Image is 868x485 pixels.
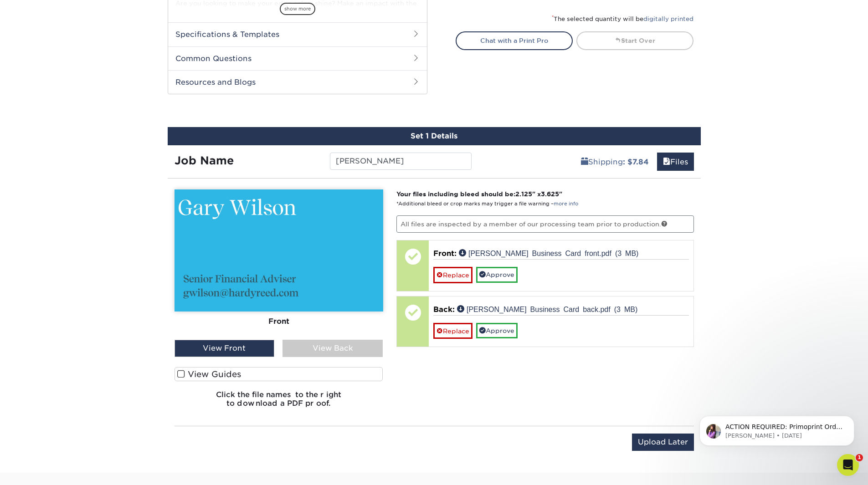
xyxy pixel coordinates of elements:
span: files [663,158,670,166]
label: View Guides [175,367,383,381]
strong: Your files including bleed should be: " x " [396,190,562,198]
a: more info [554,201,578,207]
iframe: Google Customer Reviews [2,457,77,482]
input: Upload Later [632,434,694,451]
div: View Back [282,340,383,357]
b: : $7.84 [623,158,649,166]
a: Start Over [576,31,693,50]
a: [PERSON_NAME] Business Card back.pdf (3 MB) [457,305,637,312]
h6: Click the file names to the right to download a PDF proof. [175,390,383,415]
span: 1 [856,454,863,461]
h2: Resources and Blogs [168,70,427,94]
span: Front: [433,249,457,258]
div: View Front [175,340,275,357]
span: 3.625 [541,190,559,198]
small: *Additional bleed or crop marks may trigger a file warning – [396,201,578,207]
a: Chat with a Print Pro [456,31,573,50]
span: Back: [433,305,455,314]
a: Replace [433,267,473,283]
iframe: Intercom live chat [837,454,859,476]
a: Shipping: $7.84 [575,153,655,171]
a: digitally printed [643,15,693,22]
a: Replace [433,323,473,339]
h2: Specifications & Templates [168,22,427,46]
strong: Job Name [175,154,234,167]
span: show more [280,3,315,15]
a: Files [657,153,694,171]
input: Enter a job name [330,153,472,170]
div: Front [175,311,383,332]
a: Approve [476,323,518,338]
a: [PERSON_NAME] Business Card front.pdf (3 MB) [459,249,638,256]
span: 2.125 [515,190,532,198]
span: shipping [581,158,588,166]
h2: Common Questions [168,46,427,70]
small: The selected quantity will be [552,15,693,22]
a: Approve [476,267,518,282]
iframe: Intercom notifications message [686,397,868,460]
div: Set 1 Details [168,127,701,145]
p: All files are inspected by a member of our processing team prior to production. [396,215,694,233]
